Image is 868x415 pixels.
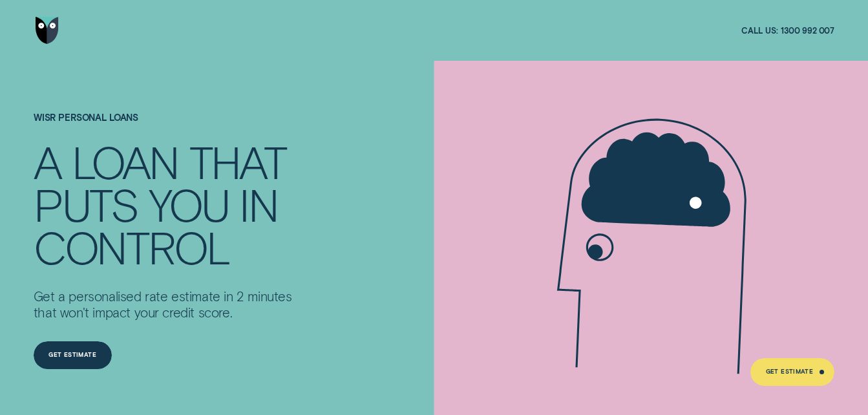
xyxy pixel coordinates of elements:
div: YOU [149,183,228,226]
div: IN [239,183,278,226]
a: Get Estimate [750,358,834,385]
span: Call us: [741,25,778,36]
h4: A LOAN THAT PUTS YOU IN CONTROL [34,140,298,268]
a: Call us:1300 992 007 [741,25,834,36]
a: Get Estimate [34,341,112,368]
div: CONTROL [34,226,229,268]
h1: Wisr Personal Loans [34,112,298,140]
div: LOAN [72,140,178,183]
img: Wisr [36,17,58,44]
p: Get a personalised rate estimate in 2 minutes that won't impact your credit score. [34,288,298,321]
div: A [34,140,61,183]
div: PUTS [34,183,138,226]
span: 1300 992 007 [781,25,835,36]
div: THAT [189,140,286,183]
